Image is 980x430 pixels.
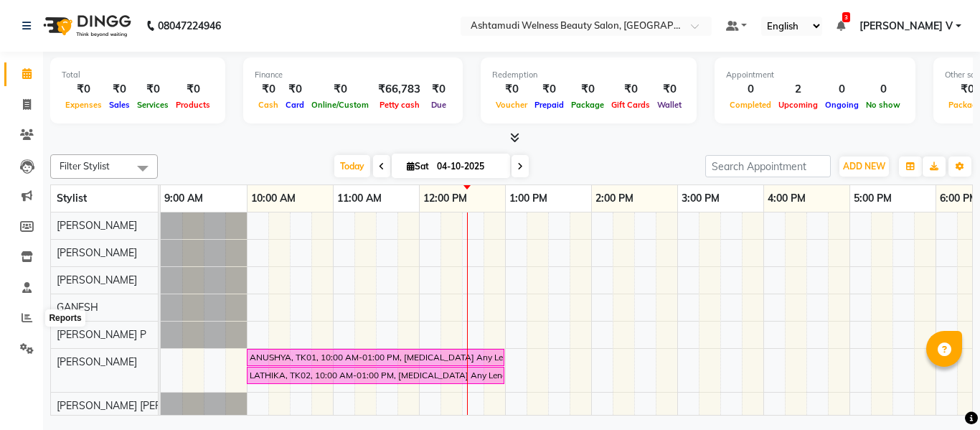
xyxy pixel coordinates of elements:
div: ₹0 [282,81,308,98]
a: 3:00 PM [678,188,723,209]
span: [PERSON_NAME] [57,355,137,368]
span: ADD NEW [843,161,885,172]
a: 2:00 PM [592,188,637,209]
b: 08047224946 [158,6,221,46]
span: Package [567,100,608,110]
button: ADD NEW [839,156,889,177]
span: Products [172,100,214,110]
span: Voucher [492,100,531,110]
span: Prepaid [531,100,567,110]
div: Redemption [492,69,685,81]
div: ₹66,783 [372,81,426,98]
div: ₹0 [172,81,214,98]
input: 2025-10-04 [433,156,504,177]
span: [PERSON_NAME] [PERSON_NAME] [57,399,220,412]
div: ₹0 [62,81,105,98]
span: Stylist [57,192,87,205]
a: 1:00 PM [506,188,551,209]
span: Due [428,100,450,110]
span: Ongoing [821,100,862,110]
div: 0 [862,81,904,98]
div: 0 [726,81,775,98]
span: Today [334,155,370,177]
span: Completed [726,100,775,110]
iframe: chat widget [920,373,966,416]
span: Cash [255,100,282,110]
div: ₹0 [567,81,608,98]
div: LATHIKA, TK02, 10:00 AM-01:00 PM, [MEDICAL_DATA] Any Length Offer [248,369,503,382]
div: ₹0 [608,81,654,98]
span: [PERSON_NAME] [57,274,137,286]
div: 0 [821,81,862,98]
span: Sales [105,100,133,110]
a: 11:00 AM [334,188,385,209]
div: Total [62,69,214,81]
div: ₹0 [255,81,282,98]
span: Card [282,100,308,110]
a: 4:00 PM [764,188,809,209]
div: ₹0 [308,81,372,98]
a: 10:00 AM [248,188,299,209]
div: ₹0 [531,81,567,98]
span: No show [862,100,904,110]
div: ANUSHYA, TK01, 10:00 AM-01:00 PM, [MEDICAL_DATA] Any Length Offer [248,351,503,364]
a: 3 [837,19,845,32]
span: Online/Custom [308,100,372,110]
div: ₹0 [105,81,133,98]
span: Services [133,100,172,110]
a: 5:00 PM [850,188,895,209]
span: 3 [842,12,850,22]
span: GANESH [57,301,98,314]
span: Expenses [62,100,105,110]
span: Wallet [654,100,685,110]
div: Reports [45,309,85,327]
span: Upcoming [775,100,821,110]
span: Gift Cards [608,100,654,110]
span: [PERSON_NAME] P [57,328,146,341]
img: logo [37,6,135,46]
span: [PERSON_NAME] [57,246,137,259]
input: Search Appointment [705,155,831,177]
div: ₹0 [654,81,685,98]
div: Appointment [726,69,904,81]
span: [PERSON_NAME] [57,219,137,232]
a: 12:00 PM [420,188,471,209]
div: ₹0 [426,81,451,98]
span: Filter Stylist [60,160,110,172]
div: ₹0 [492,81,531,98]
span: [PERSON_NAME] V [859,19,953,34]
div: Finance [255,69,451,81]
a: 9:00 AM [161,188,207,209]
span: Petty cash [376,100,423,110]
div: 2 [775,81,821,98]
span: Sat [403,161,433,172]
div: ₹0 [133,81,172,98]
